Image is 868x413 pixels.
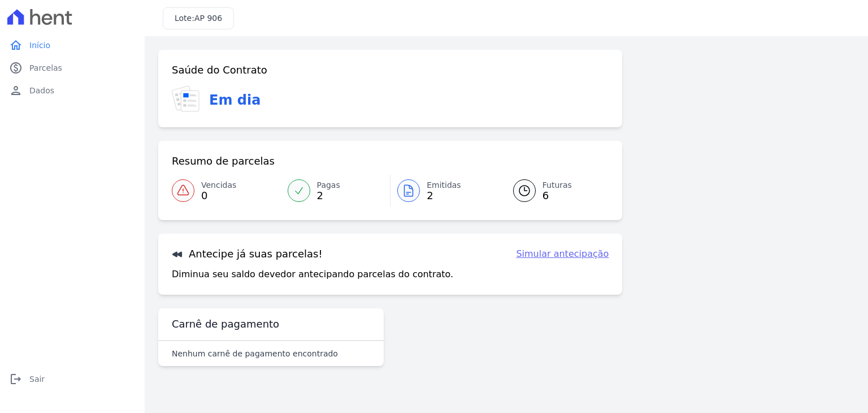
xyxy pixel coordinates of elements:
a: Simular antecipação [516,247,609,261]
h3: Saúde do Contrato [172,63,267,77]
span: 0 [201,191,236,200]
span: Vencidas [201,179,236,191]
a: paidParcelas [5,57,140,79]
a: logoutSair [5,368,140,390]
span: Emitidas [427,179,461,191]
a: Pagas 2 [281,175,390,206]
p: Diminua seu saldo devedor antecipando parcelas do contrato. [172,268,453,281]
span: Parcelas [29,62,62,74]
i: logout [9,372,23,386]
span: Pagas [317,179,340,191]
a: Emitidas 2 [390,175,500,206]
span: Início [29,40,50,51]
i: paid [9,61,23,75]
a: personDados [5,79,140,102]
span: Dados [29,85,54,96]
a: homeInício [5,34,140,57]
i: home [9,38,23,52]
i: person [9,84,23,97]
h3: Antecipe já suas parcelas! [172,247,323,261]
h3: Em dia [209,90,261,110]
span: AP 906 [194,14,222,23]
span: Futuras [542,179,572,191]
h3: Resumo de parcelas [172,154,275,168]
span: 2 [427,191,461,200]
a: Vencidas 0 [172,175,281,206]
h3: Lote: [175,12,222,24]
h3: Carnê de pagamento [172,317,279,331]
span: 6 [542,191,572,200]
span: 2 [317,191,340,200]
a: Futuras 6 [500,175,609,206]
p: Nenhum carnê de pagamento encontrado [172,348,338,359]
span: Sair [29,373,45,385]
